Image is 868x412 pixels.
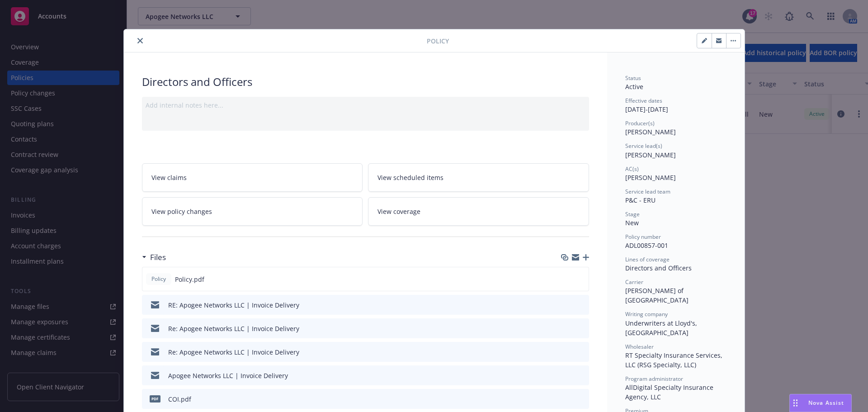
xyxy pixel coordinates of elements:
div: Re: Apogee Networks LLC | Invoice Delivery [168,347,299,357]
span: Writing company [625,310,668,318]
span: AllDigital Specialty Insurance Agency, LLC [625,383,715,401]
a: View claims [142,163,363,192]
span: Lines of coverage [625,256,670,263]
span: New [625,218,639,227]
span: [PERSON_NAME] [625,128,676,136]
button: close [135,35,146,46]
span: Service lead(s) [625,142,662,150]
div: COI.pdf [168,394,191,404]
span: Carrier [625,278,643,286]
h3: Files [150,251,166,263]
span: Policy [427,36,449,46]
span: pdf [150,395,160,402]
button: preview file [577,394,585,404]
span: Service lead team [625,188,670,195]
button: preview file [577,371,585,380]
span: Underwriters at Lloyd's, [GEOGRAPHIC_DATA] [625,319,699,337]
div: [DATE] - [DATE] [625,97,726,114]
span: View coverage [377,207,420,216]
span: [PERSON_NAME] [625,173,676,182]
a: View policy changes [142,197,363,226]
span: Status [625,74,641,82]
button: preview file [577,347,585,357]
span: Producer(s) [625,119,655,127]
div: Files [142,251,166,263]
span: Nova Assist [808,399,844,407]
button: download file [563,324,570,333]
span: RT Specialty Insurance Services, LLC (RSG Specialty, LLC) [625,351,724,369]
div: Apogee Networks LLC | Invoice Delivery [168,371,288,380]
a: View scheduled items [368,163,589,192]
span: Policy number [625,233,661,241]
button: download file [563,300,570,310]
span: View scheduled items [377,173,443,182]
span: Program administrator [625,375,683,383]
span: View policy changes [151,207,212,216]
div: Add internal notes here... [146,100,585,110]
div: Re: Apogee Networks LLC | Invoice Delivery [168,324,299,333]
a: View coverage [368,197,589,226]
button: download file [563,347,570,357]
span: Effective dates [625,97,662,104]
button: preview file [577,275,585,284]
span: ADL00857-001 [625,241,668,250]
button: download file [563,394,570,404]
div: Drag to move [790,394,801,412]
span: View claims [151,173,187,182]
button: download file [562,275,570,284]
span: Active [625,82,643,91]
span: P&C - ERU [625,196,656,204]
span: Policy [150,275,168,283]
span: Directors and Officers [625,264,692,272]
div: Directors and Officers [142,74,589,90]
span: Stage [625,210,640,218]
button: download file [563,371,570,380]
span: [PERSON_NAME] [625,151,676,159]
button: preview file [577,300,585,310]
span: AC(s) [625,165,639,173]
div: RE: Apogee Networks LLC | Invoice Delivery [168,300,299,310]
span: Wholesaler [625,343,654,350]
span: Policy.pdf [175,275,204,284]
button: Nova Assist [789,394,852,412]
span: [PERSON_NAME] of [GEOGRAPHIC_DATA] [625,286,689,304]
button: preview file [577,324,585,333]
